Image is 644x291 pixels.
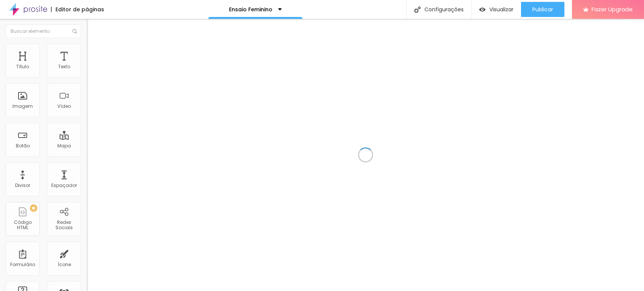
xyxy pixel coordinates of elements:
div: Divisor [15,183,30,188]
img: Icone [414,6,421,13]
div: Espaçador [51,183,77,188]
div: Mapa [57,143,71,149]
div: Texto [58,64,70,69]
img: Icone [72,29,77,34]
span: Fazer Upgrade [592,6,633,12]
button: Visualizar [472,2,521,17]
div: Imagem [12,104,33,109]
button: Publicar [521,2,564,17]
img: view-1.svg [479,6,486,13]
p: Ensaio Feminino [229,7,272,12]
div: Editor de páginas [51,7,104,12]
div: Botão [16,143,30,149]
div: Redes Sociais [49,220,79,231]
div: Formulário [10,262,35,267]
div: Vídeo [57,104,71,109]
span: Visualizar [489,6,513,12]
input: Buscar elemento [6,25,81,38]
div: Título [16,64,29,69]
div: Ícone [58,262,71,267]
span: Publicar [532,6,553,12]
div: Código HTML [8,220,37,231]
